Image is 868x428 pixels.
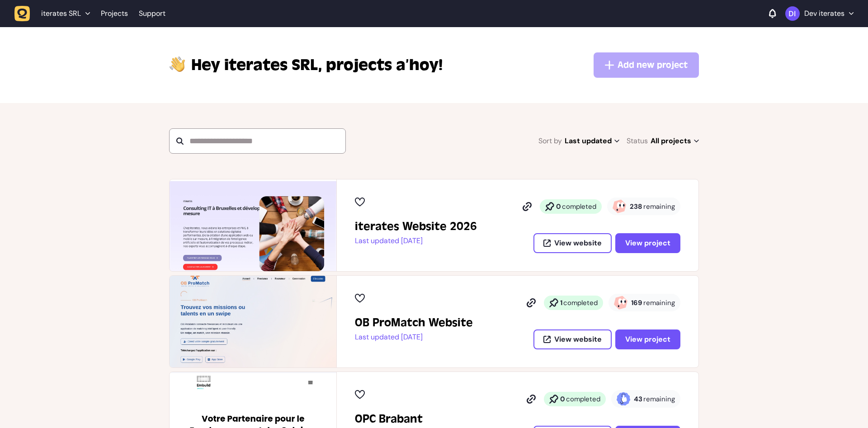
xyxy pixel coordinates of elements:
[785,6,854,21] button: Dev iterates
[191,54,322,76] span: iterates SRL
[627,135,648,147] span: Status
[562,202,596,211] span: completed
[625,336,670,343] span: View project
[533,233,612,253] button: View website
[634,395,642,404] strong: 43
[355,333,473,342] p: Last updated [DATE]
[566,395,600,404] span: completed
[563,298,598,307] span: completed
[615,329,680,349] button: View project
[169,54,186,73] img: hi-hand
[554,336,602,343] span: View website
[651,135,699,147] span: All projects
[785,6,800,21] img: Dev iterates
[355,236,477,245] p: Last updated [DATE]
[643,395,675,404] span: remaining
[556,202,561,211] strong: 0
[355,412,423,426] h2: OPC Brabant
[631,298,642,307] strong: 169
[355,315,473,330] h2: OB ProMatch Website
[630,202,642,211] strong: 238
[615,233,680,253] button: View project
[101,5,128,22] a: Projects
[643,202,675,211] span: remaining
[538,135,562,147] span: Sort by
[533,329,612,349] button: View website
[594,52,699,78] button: Add new project
[565,135,619,147] span: Last updated
[804,9,844,18] p: Dev iterates
[139,9,165,18] a: Support
[560,298,562,307] strong: 1
[41,9,81,18] span: iterates SRL
[355,219,477,234] h2: iterates Website 2026
[170,276,336,367] img: OB ProMatch Website
[170,179,336,271] img: iterates Website 2026
[618,59,688,71] span: Add new project
[191,54,443,76] p: projects a’hoy!
[643,298,675,307] span: remaining
[625,240,670,247] span: View project
[554,240,602,247] span: View website
[14,5,95,22] button: iterates SRL
[560,395,565,404] strong: 0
